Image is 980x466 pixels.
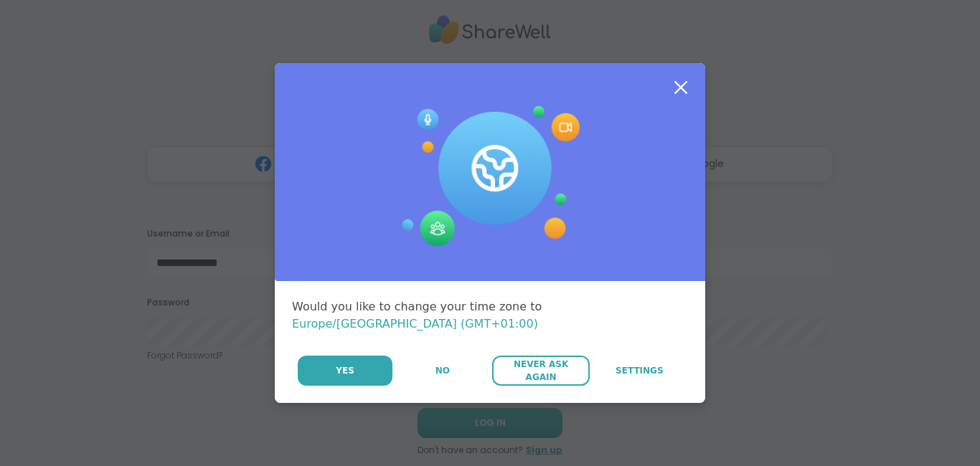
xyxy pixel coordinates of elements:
span: Europe/[GEOGRAPHIC_DATA] (GMT+01:00) [292,317,538,331]
img: Session Experience [400,106,580,247]
span: Never Ask Again [499,358,582,384]
span: Yes [336,364,354,377]
button: No [394,356,491,386]
a: Settings [591,356,688,386]
div: Would you like to change your time zone to [292,298,688,333]
span: Settings [616,364,664,377]
button: Never Ask Again [492,356,589,386]
button: Yes [298,356,392,386]
span: No [435,364,450,377]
